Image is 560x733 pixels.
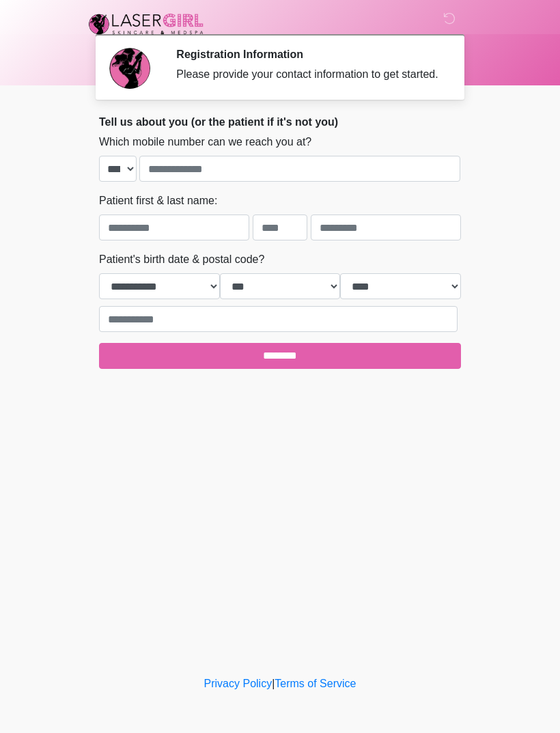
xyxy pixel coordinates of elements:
div: Please provide your contact information to get started. [176,66,440,83]
a: Terms of Service [275,678,356,689]
a: Privacy Policy [204,678,272,689]
img: Laser Girl Med Spa LLC Logo [85,10,207,38]
a: | [272,678,275,689]
label: Which mobile number can we reach you at? [99,134,311,150]
label: Patient first & last name: [99,193,217,209]
img: Agent Avatar [109,48,150,89]
h2: Tell us about you (or the patient if it's not you) [99,115,461,128]
label: Patient's birth date & postal code? [99,251,264,268]
h2: Registration Information [176,48,440,61]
